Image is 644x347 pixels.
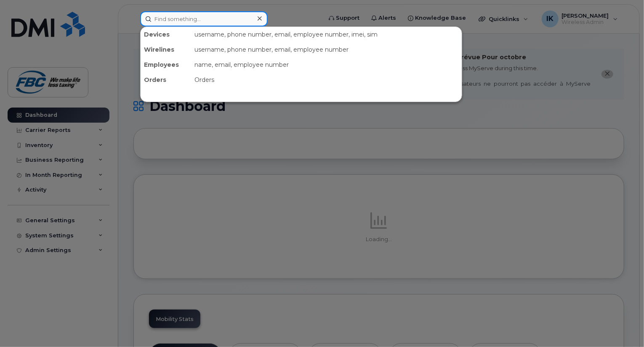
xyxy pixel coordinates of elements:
[191,57,462,72] div: name, email, employee number
[141,27,191,42] div: Devices
[141,72,191,87] div: Orders
[191,72,462,87] div: Orders
[141,57,191,72] div: Employees
[141,42,191,57] div: Wirelines
[191,42,462,57] div: username, phone number, email, employee number
[191,27,462,42] div: username, phone number, email, employee number, imei, sim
